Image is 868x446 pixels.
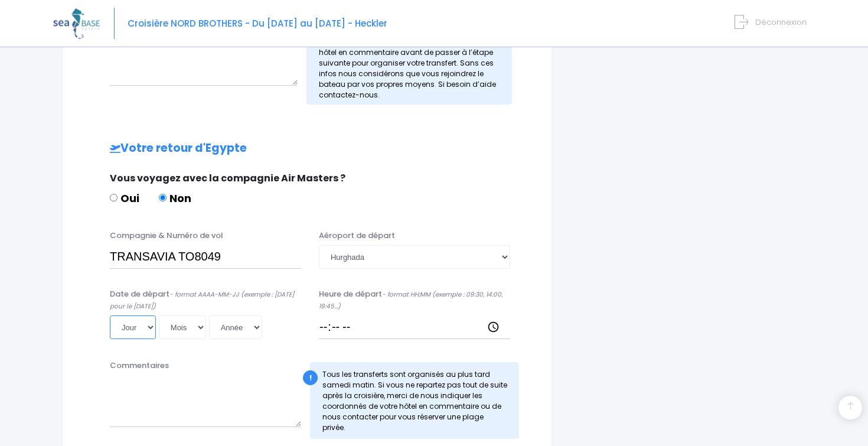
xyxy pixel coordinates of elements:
[110,190,139,206] label: Oui
[128,17,387,30] span: Croisière NORD BROTHERS - Du [DATE] au [DATE] - Heckler
[319,288,510,311] label: Heure de départ
[319,290,502,311] i: - format HH:MM (exemple : 09:30, 14:00, 19:45...)
[110,194,118,201] input: Oui
[303,370,318,385] div: !
[86,142,528,155] h2: Votre retour d'Egypte
[110,230,223,242] label: Compagnie & Numéro de vol
[159,194,167,201] input: Non
[110,288,301,311] label: Date de départ
[755,17,807,28] span: Déconnexion
[110,360,169,372] label: Commentaires
[310,362,519,439] div: Tous les transferts sont organisés au plus tard samedi matin. Si vous ne repartez pas tout de sui...
[110,171,345,185] span: Vous voyagez avec la compagnie Air Masters ?
[159,190,191,206] label: Non
[319,315,510,339] input: __:__
[110,290,294,311] i: - format AAAA-MM-JJ (exemple : [DATE] pour le [DATE])
[319,230,395,242] label: Aéroport de départ
[306,19,512,105] div: Si votre vol atterri avant samedi midi : merci de noter impérativement les coordonnés de votre hô...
